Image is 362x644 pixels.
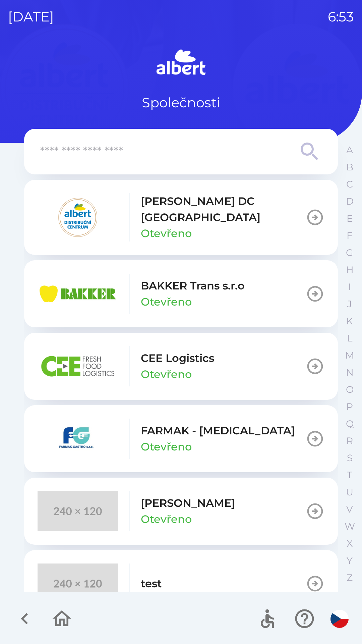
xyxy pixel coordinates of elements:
[341,364,358,381] button: N
[347,332,352,344] p: L
[341,159,358,176] button: B
[341,347,358,364] button: M
[141,511,192,527] p: Otevřeno
[346,486,353,498] p: U
[38,491,118,531] img: 240x120
[341,432,358,449] button: R
[341,227,358,244] button: F
[347,469,352,481] p: T
[24,478,338,545] button: [PERSON_NAME]Otevřeno
[346,247,353,259] p: G
[341,398,358,415] button: P
[141,193,306,225] p: [PERSON_NAME] DC [GEOGRAPHIC_DATA]
[141,495,235,511] p: [PERSON_NAME]
[346,144,353,156] p: A
[38,563,118,604] img: 240x120
[341,381,358,398] button: O
[341,467,358,484] button: T
[24,180,338,255] button: [PERSON_NAME] DC [GEOGRAPHIC_DATA]Otevřeno
[346,401,353,413] p: P
[346,503,353,515] p: V
[141,439,192,455] p: Otevřeno
[8,7,54,27] p: [DATE]
[341,552,358,569] button: Y
[141,350,214,366] p: CEE Logistics
[347,230,353,241] p: F
[141,278,245,294] p: BAKKER Trans s.r.o
[348,281,351,293] p: I
[38,274,118,314] img: eba99837-dbda-48f3-8a63-9647f5990611.png
[341,278,358,296] button: I
[341,244,358,261] button: G
[24,550,338,617] button: test
[346,264,354,276] p: H
[330,610,349,628] img: cs flag
[346,418,354,430] p: Q
[346,435,353,447] p: R
[347,452,353,464] p: S
[38,346,118,386] img: ba8847e2-07ef-438b-a6f1-28de549c3032.png
[141,366,192,382] p: Otevřeno
[341,330,358,347] button: L
[341,313,358,330] button: K
[38,197,118,237] img: 092fc4fe-19c8-4166-ad20-d7efd4551fba.png
[141,576,162,592] p: test
[341,142,358,159] button: A
[341,296,358,313] button: J
[341,501,358,518] button: V
[341,535,358,552] button: X
[328,7,354,27] p: 6:53
[347,572,353,584] p: Z
[341,449,358,467] button: S
[141,423,295,439] p: FARMAK - [MEDICAL_DATA]
[24,260,338,327] button: BAKKER Trans s.r.oOtevřeno
[341,415,358,432] button: Q
[341,193,358,210] button: D
[346,367,354,378] p: N
[341,569,358,586] button: Z
[341,484,358,501] button: U
[141,225,192,241] p: Otevřeno
[346,161,353,173] p: B
[142,93,220,113] p: Společnosti
[24,333,338,400] button: CEE LogisticsOtevřeno
[345,350,354,361] p: M
[347,555,353,567] p: Y
[347,213,353,224] p: E
[341,261,358,278] button: H
[347,298,352,310] p: J
[141,294,192,310] p: Otevřeno
[38,419,118,459] img: 5ee10d7b-21a5-4c2b-ad2f-5ef9e4226557.png
[346,196,354,207] p: D
[346,384,354,395] p: O
[24,47,338,79] img: Logo
[346,315,353,327] p: K
[341,210,358,227] button: E
[24,405,338,472] button: FARMAK - [MEDICAL_DATA]Otevřeno
[341,518,358,535] button: W
[345,521,355,532] p: W
[347,538,353,549] p: X
[346,178,353,190] p: C
[341,176,358,193] button: C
